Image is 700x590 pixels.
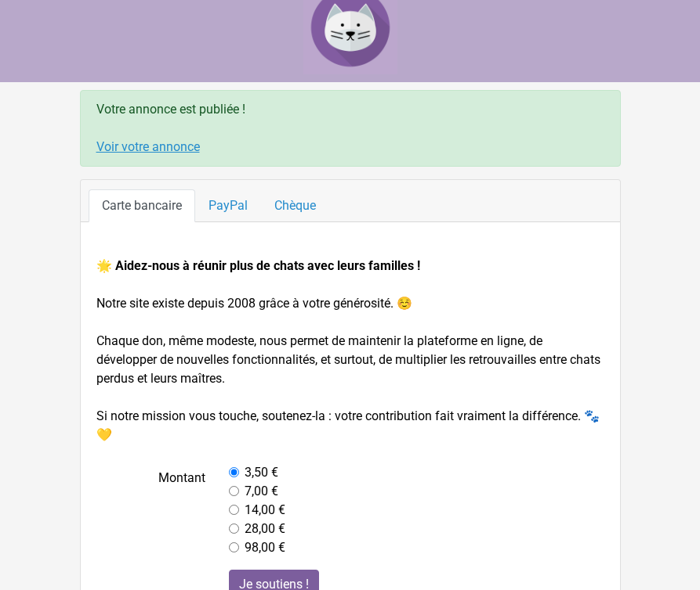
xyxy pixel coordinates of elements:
a: PayPal [195,189,261,222]
label: Montant [85,463,218,557]
label: 7,00 € [245,482,278,501]
label: 14,00 € [245,501,285,520]
label: 28,00 € [245,520,285,538]
label: 3,50 € [245,463,278,482]
div: Votre annonce est publiée ! [80,90,621,167]
a: Chèque [261,189,329,222]
label: 98,00 € [245,538,285,557]
a: Carte bancaire [89,189,195,222]
a: Voir votre annonce [96,139,200,154]
strong: 🌟 Aidez-nous à réunir plus de chats avec leurs familles ! [96,258,420,273]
